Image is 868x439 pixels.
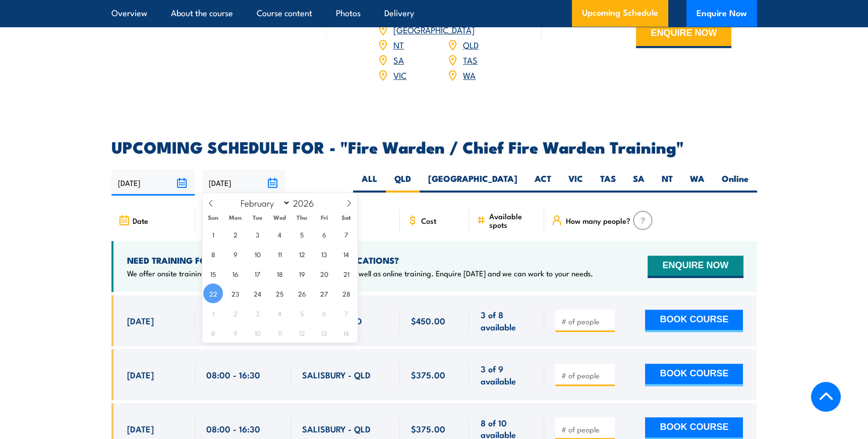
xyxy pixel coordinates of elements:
span: Date [133,216,148,225]
label: WA [681,173,713,192]
button: BOOK COURSE [645,310,743,332]
a: SA [393,54,404,66]
span: $375.00 [411,369,445,380]
span: February 19, 2026 [292,264,312,283]
input: From date [111,170,195,196]
span: February 27, 2026 [314,283,334,303]
button: BOOK COURSE [645,364,743,386]
span: SALISBURY - QLD [302,423,371,434]
span: February 9, 2026 [225,244,245,264]
a: WA [463,69,476,81]
span: February 2, 2026 [225,224,245,244]
span: February 23, 2026 [225,283,245,303]
span: [DATE] [127,315,154,326]
label: TAS [592,173,624,192]
input: # of people [561,370,611,380]
span: February 26, 2026 [292,283,312,303]
span: March 3, 2026 [248,303,267,323]
button: ENQUIRE NOW [648,256,743,278]
span: February 1, 2026 [203,224,223,244]
label: VIC [560,173,592,192]
span: 08:00 - 16:30 [206,423,260,434]
span: March 4, 2026 [270,303,290,323]
a: TAS [463,54,478,66]
span: February 7, 2026 [336,224,356,244]
span: March 8, 2026 [203,323,223,343]
span: February 10, 2026 [248,244,267,264]
span: SALISBURY - QLD [302,369,371,380]
span: February 28, 2026 [336,283,356,303]
span: March 7, 2026 [336,303,356,323]
span: February 12, 2026 [292,244,312,264]
span: February 11, 2026 [270,244,290,264]
span: March 14, 2026 [336,323,356,343]
input: # of people [561,316,611,326]
span: February 25, 2026 [270,283,290,303]
label: ALL [353,173,386,192]
label: Online [713,173,757,192]
span: Mon [224,214,247,221]
span: March 9, 2026 [225,323,245,343]
span: February 3, 2026 [248,224,267,244]
label: ACT [526,173,560,192]
a: NT [393,38,404,51]
span: Sat [335,214,358,221]
span: [DATE] [127,369,154,380]
span: 3 of 9 available [480,363,533,386]
input: # of people [561,424,611,434]
span: February 8, 2026 [203,244,223,264]
span: Fri [313,214,335,221]
span: February 16, 2026 [225,264,245,283]
span: February 5, 2026 [292,224,312,244]
h2: UPCOMING SCHEDULE FOR - "Fire Warden / Chief Fire Warden Training" [111,139,757,154]
span: 3 of 8 available [480,309,533,332]
span: February 20, 2026 [314,264,334,283]
input: Year [291,197,324,209]
label: QLD [386,173,420,192]
span: March 10, 2026 [248,323,267,343]
span: February 4, 2026 [270,224,290,244]
a: VIC [393,69,407,81]
span: March 13, 2026 [314,323,334,343]
span: February 17, 2026 [248,264,267,283]
span: Thu [291,214,313,221]
span: March 6, 2026 [314,303,334,323]
span: February 18, 2026 [270,264,290,283]
span: How many people? [565,216,630,225]
p: We offer onsite training, training at our centres, multisite solutions as well as online training... [127,268,593,278]
h4: NEED TRAINING FOR LARGER GROUPS OR MULTIPLE LOCATIONS? [127,255,593,266]
button: ENQUIRE NOW [636,21,731,48]
a: QLD [463,38,479,51]
span: March 1, 2026 [203,303,223,323]
span: Cost [421,216,436,225]
span: March 11, 2026 [270,323,290,343]
span: March 12, 2026 [292,323,312,343]
span: Wed [269,214,291,221]
label: [GEOGRAPHIC_DATA] [420,173,526,192]
span: February 6, 2026 [314,224,334,244]
label: NT [653,173,681,192]
span: February 24, 2026 [248,283,267,303]
span: February 13, 2026 [314,244,334,264]
a: [GEOGRAPHIC_DATA] [393,23,475,35]
span: March 5, 2026 [292,303,312,323]
span: [DATE] [127,423,154,434]
span: February 14, 2026 [336,244,356,264]
span: $450.00 [411,315,445,326]
span: Tue [247,214,269,221]
span: $375.00 [411,423,445,434]
span: February 15, 2026 [203,264,223,283]
label: SA [624,173,653,192]
span: March 2, 2026 [225,303,245,323]
span: Available spots [489,212,537,229]
span: Sun [202,214,224,221]
select: Month [236,196,291,209]
span: 08:00 - 16:30 [206,369,260,380]
span: February 21, 2026 [336,264,356,283]
span: February 22, 2026 [203,283,223,303]
input: To date [202,170,285,196]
